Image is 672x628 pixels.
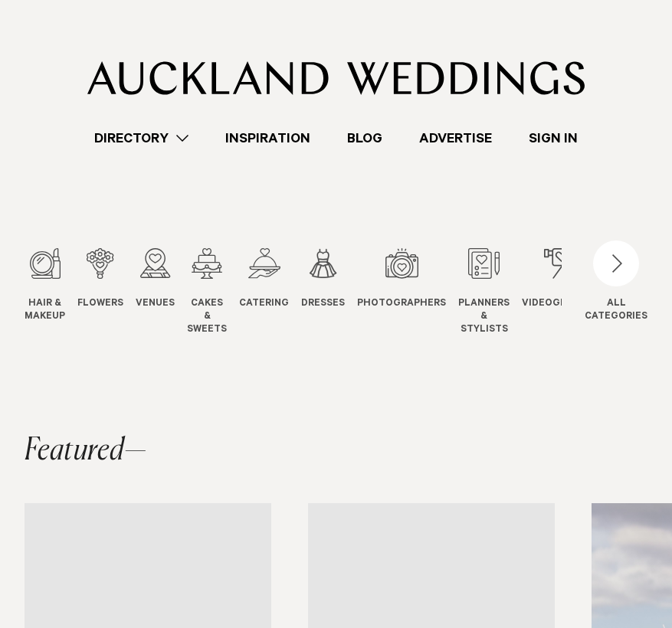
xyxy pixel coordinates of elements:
a: Venues [136,248,175,311]
a: Dresses [301,248,345,311]
swiper-slide: 5 / 12 [239,248,301,336]
a: Photographers [357,248,446,311]
span: Hair & Makeup [25,298,65,324]
swiper-slide: 9 / 12 [522,248,618,336]
h2: Featured [25,436,147,466]
swiper-slide: 7 / 12 [357,248,458,336]
span: Flowers [77,298,123,311]
span: Catering [239,298,289,311]
swiper-slide: 8 / 12 [458,248,522,336]
swiper-slide: 3 / 12 [136,248,187,336]
a: Advertise [401,128,510,149]
span: Planners & Stylists [458,298,510,336]
a: Flowers [77,248,123,311]
img: Auckland Weddings Logo [87,61,585,95]
a: Planners & Stylists [458,248,510,336]
swiper-slide: 6 / 12 [301,248,357,336]
a: Cakes & Sweets [187,248,227,336]
span: Dresses [301,298,345,311]
a: Sign In [510,128,596,149]
span: Videographers [522,298,605,311]
a: Inspiration [207,128,329,149]
a: Catering [239,248,289,311]
swiper-slide: 2 / 12 [77,248,136,336]
a: Directory [76,128,207,149]
span: Venues [136,298,175,311]
span: Photographers [357,298,446,311]
a: Blog [329,128,401,149]
a: Videographers [522,248,605,311]
span: Cakes & Sweets [187,298,227,336]
swiper-slide: 4 / 12 [187,248,239,336]
swiper-slide: 1 / 12 [25,248,77,336]
div: ALL CATEGORIES [585,298,647,324]
a: Hair & Makeup [25,248,65,324]
button: ALLCATEGORIES [585,248,647,320]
